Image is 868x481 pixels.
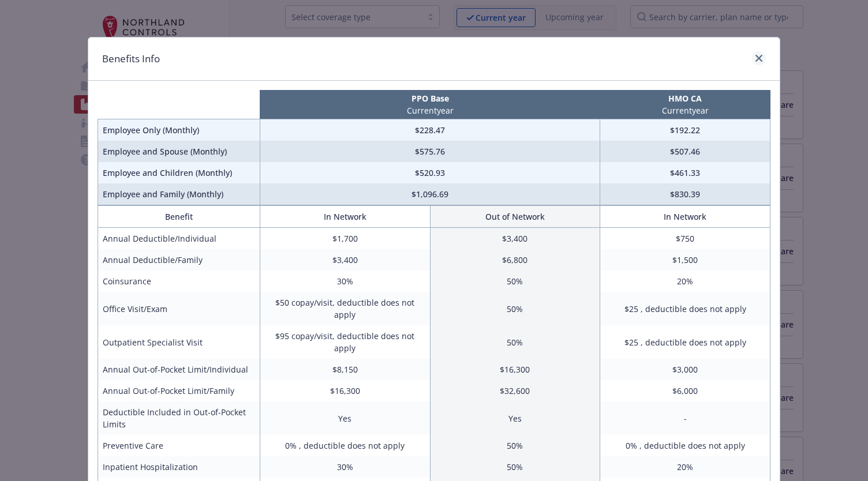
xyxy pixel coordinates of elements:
[600,359,770,380] td: $3,000
[260,119,600,141] td: $228.47
[430,228,600,250] td: $3,400
[98,359,260,380] td: Annual Out-of-Pocket Limit/Individual
[98,206,260,228] th: Benefit
[98,456,260,478] td: Inpatient Hospitalization
[600,325,770,359] td: $25 , deductible does not apply
[98,228,260,250] td: Annual Deductible/Individual
[430,401,600,435] td: Yes
[98,401,260,435] td: Deductible Included in Out-of-Pocket Limits
[430,456,600,478] td: 50%
[600,270,770,292] td: 20%
[600,435,770,456] td: 0% , deductible does not apply
[600,228,770,250] td: $750
[98,270,260,292] td: Coinsurance
[430,270,600,292] td: 50%
[260,162,600,183] td: $520.93
[600,183,770,205] td: $830.39
[600,249,770,270] td: $1,500
[600,119,770,141] td: $192.22
[98,249,260,270] td: Annual Deductible/Family
[600,141,770,162] td: $507.46
[260,270,430,292] td: 30%
[98,435,260,456] td: Preventive Care
[600,456,770,478] td: 20%
[98,90,260,119] th: intentionally left blank
[260,249,430,270] td: $3,400
[260,456,430,478] td: 30%
[603,104,768,117] p: Current year
[430,292,600,325] td: 50%
[98,292,260,325] td: Office Visit/Exam
[430,325,600,359] td: 50%
[430,359,600,380] td: $16,300
[262,104,597,117] p: Current year
[98,141,260,162] td: Employee and Spouse (Monthly)
[260,141,600,162] td: $575.76
[430,249,600,270] td: $6,800
[98,325,260,359] td: Outpatient Specialist Visit
[102,51,160,66] h1: Benefits Info
[260,183,600,205] td: $1,096.69
[98,380,260,401] td: Annual Out-of-Pocket Limit/Family
[262,92,597,104] p: PPO Base
[260,325,430,359] td: $95 copay/visit, deductible does not apply
[260,206,430,228] th: In Network
[600,292,770,325] td: $25 , deductible does not apply
[260,292,430,325] td: $50 copay/visit, deductible does not apply
[98,119,260,141] td: Employee Only (Monthly)
[98,162,260,183] td: Employee and Children (Monthly)
[260,359,430,380] td: $8,150
[600,380,770,401] td: $6,000
[430,435,600,456] td: 50%
[600,162,770,183] td: $461.33
[260,401,430,435] td: Yes
[430,380,600,401] td: $32,600
[98,183,260,205] td: Employee and Family (Monthly)
[260,228,430,250] td: $1,700
[752,51,766,65] a: close
[600,401,770,435] td: -
[260,435,430,456] td: 0% , deductible does not apply
[600,206,770,228] th: In Network
[430,206,600,228] th: Out of Network
[603,92,768,104] p: HMO CA
[260,380,430,401] td: $16,300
